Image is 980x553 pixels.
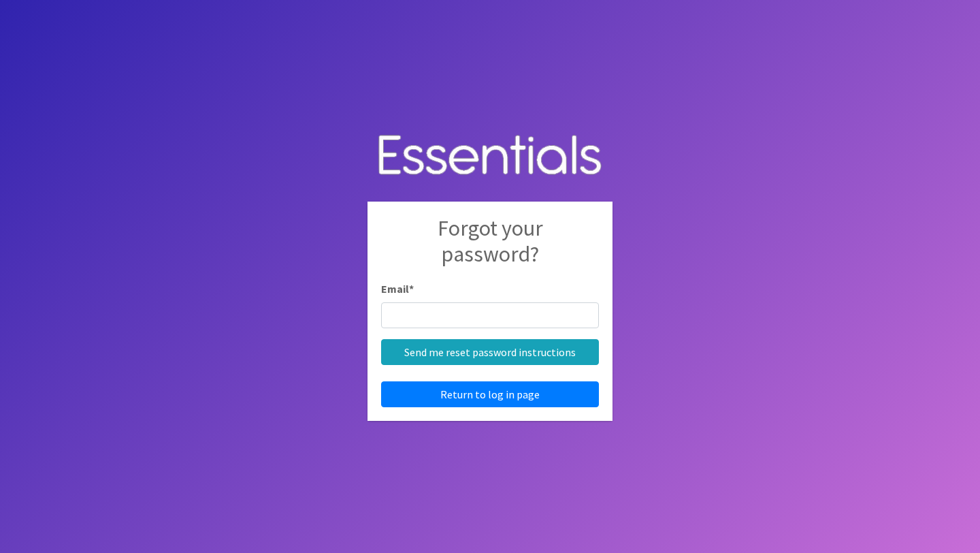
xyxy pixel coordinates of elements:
img: Human Essentials [367,121,612,191]
label: Email [381,281,414,297]
h2: Forgot your password? [381,215,599,281]
abbr: required [409,282,414,296]
input: Send me reset password instructions [381,339,599,365]
a: Return to log in page [381,381,599,407]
